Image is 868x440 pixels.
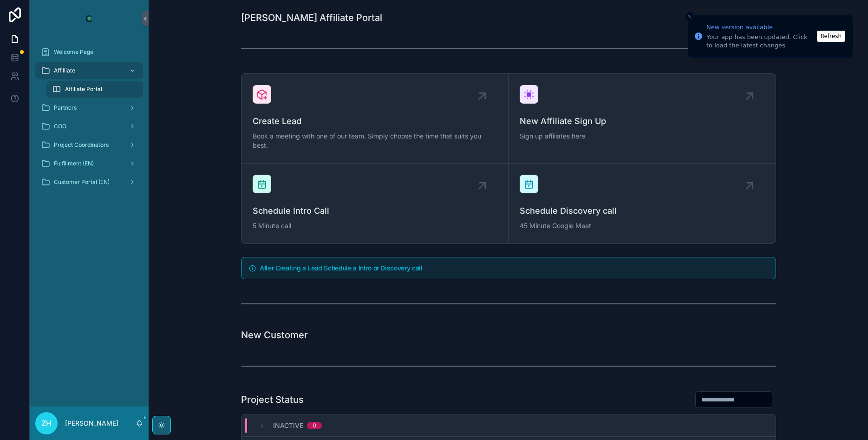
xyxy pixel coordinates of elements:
[520,204,764,217] span: Schedule Discovery call
[54,178,110,186] span: Customer Portal (EN)
[35,137,143,153] a: Project Coordinators
[817,31,845,42] button: Refresh
[35,174,143,190] a: Customer Portal (EN)
[685,12,694,21] button: Close toast
[41,418,52,429] span: ZH
[509,74,776,164] a: New Affiliate Sign UpSign up affiliates here
[54,141,109,149] span: Project Coordinators
[253,221,497,230] span: 5 Minute call
[35,44,143,60] a: Welcome Page
[520,221,764,230] span: 45 Minute Google Meet
[54,160,94,167] span: Fulfillment (EN)
[46,81,143,98] a: Affiliate Portal
[54,123,66,130] span: COO
[54,48,93,56] span: Welcome Page
[30,37,149,203] div: scrollable content
[35,62,143,79] a: Affilliate
[35,118,143,135] a: COO
[260,265,768,271] h5: After Creating a Lead Schedule a Intro or Discovery call
[520,131,764,141] span: Sign up affiliates here
[706,23,814,32] div: New version available
[65,85,102,93] span: Affiliate Portal
[253,115,497,128] span: Create Lead
[273,421,303,430] span: Inactive
[241,393,304,406] h1: Project Status
[241,328,308,341] h1: New Customer
[65,419,118,428] p: [PERSON_NAME]
[706,33,814,50] div: Your app has been updated. Click to load the latest changes
[54,67,75,74] span: Affilliate
[241,74,509,164] a: Create LeadBook a meeting with one of our team. Simply choose the time that suits you best.
[509,164,776,243] a: Schedule Discovery call45 Minute Google Meet
[82,11,97,26] img: App logo
[35,155,143,172] a: Fulfillment (EN)
[520,115,764,128] span: New Affiliate Sign Up
[313,422,316,429] div: 0
[253,204,497,217] span: Schedule Intro Call
[253,131,497,150] span: Book a meeting with one of our team. Simply choose the time that suits you best.
[241,11,382,24] h1: [PERSON_NAME] Affiliate Portal
[35,99,143,116] a: Partners
[54,104,77,112] span: Partners
[241,164,509,243] a: Schedule Intro Call5 Minute call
